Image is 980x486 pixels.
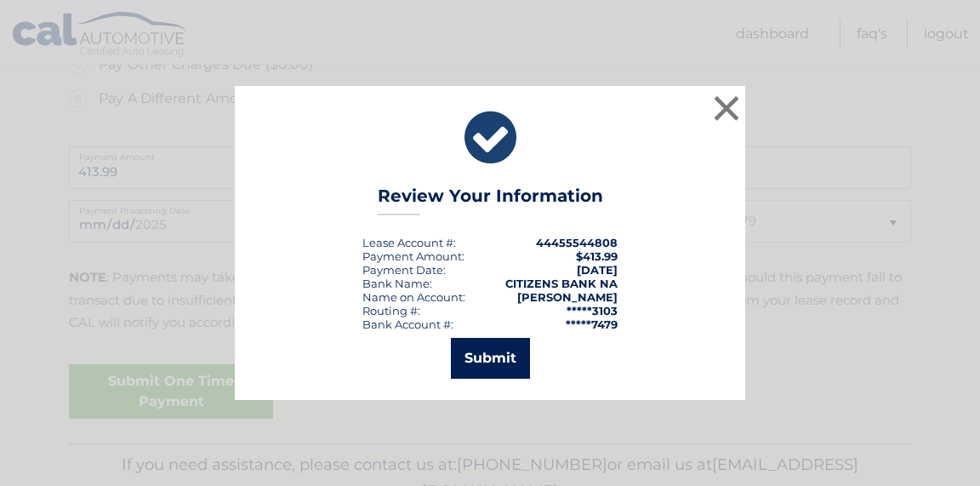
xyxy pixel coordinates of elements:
[362,236,456,249] div: Lease Account #:
[505,277,618,290] strong: CITIZENS BANK NA
[536,236,618,249] strong: 44455544808
[362,290,465,304] div: Name on Account:
[577,263,618,277] span: [DATE]
[362,249,464,263] div: Payment Amount:
[362,263,446,277] div: :
[517,290,618,304] strong: [PERSON_NAME]
[709,91,744,125] button: ×
[576,249,618,263] span: $413.99
[451,338,530,379] button: Submit
[362,317,453,331] div: Bank Account #:
[362,277,432,290] div: Bank Name:
[378,186,603,215] h3: Review Your Information
[362,304,420,317] div: Routing #:
[362,263,443,277] span: Payment Date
